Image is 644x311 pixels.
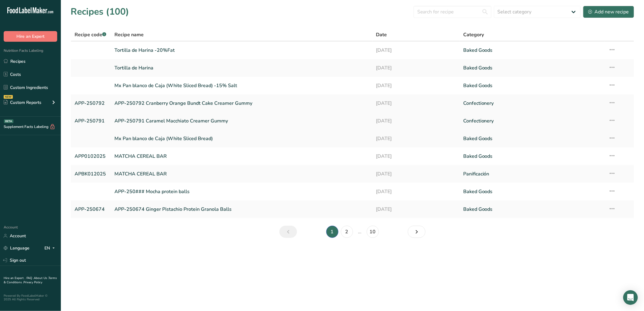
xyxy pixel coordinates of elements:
a: Baked Goods [463,150,601,163]
a: APBK012025 [75,168,107,180]
a: APP-250791 Caramel Macchiato Creamer Gummy [114,115,369,127]
input: Search for recipe [414,6,492,18]
a: Baked Goods [463,132,601,145]
a: Terms & Conditions . [4,276,57,284]
a: [DATE] [376,150,456,163]
div: EN [44,245,57,252]
h1: Recipes (100) [71,5,129,19]
a: [DATE] [376,62,456,74]
a: Baked Goods [463,185,601,198]
a: APP0102025 [75,150,107,163]
a: APP-250674 Ginger Pistachio Protein Granola Balls [114,203,369,216]
a: Page 10. [367,226,379,238]
a: Next page [408,226,425,238]
a: Baked Goods [463,62,601,74]
button: Hire an Expert [4,31,57,42]
a: [DATE] [376,168,456,180]
a: Hire an Expert . [4,276,25,280]
a: APP-250791 [75,115,107,127]
a: Mx Pan blanco de Caja (White Sliced Bread) [114,132,369,145]
a: Baked Goods [463,79,601,92]
span: Recipe name [114,31,144,38]
a: [DATE] [376,203,456,216]
a: [DATE] [376,185,456,198]
a: Language [4,243,30,253]
a: Page 2. [341,226,353,238]
a: [DATE] [376,115,456,127]
button: Add new recipe [583,6,634,18]
div: Custom Reports [4,99,41,106]
a: MATCHA CEREAL BAR [114,150,369,163]
a: MATCHA CEREAL BAR [114,168,369,180]
a: [DATE] [376,79,456,92]
a: Confectionery [463,97,601,110]
a: [DATE] [376,132,456,145]
span: Recipe code [75,31,106,38]
a: Previous page [279,226,297,238]
div: Open Intercom Messenger [623,290,638,305]
a: Tortilla de Harina -20%Fat [114,44,369,57]
a: About Us . [34,276,48,280]
a: Tortilla de Harina [114,62,369,74]
a: Confectionery [463,115,601,127]
div: Add new recipe [588,8,629,16]
div: NEW [4,95,13,99]
a: Baked Goods [463,203,601,216]
div: BETA [4,119,13,123]
a: Privacy Policy [23,280,42,284]
a: APP-250792 Cranberry Orange Bundt Cake Creamer Gummy [114,97,369,110]
a: Panificación [463,168,601,180]
a: Baked Goods [463,44,601,57]
span: Date [376,31,387,38]
span: Category [463,31,484,38]
a: APP-250674 [75,203,107,216]
div: Powered By FoodLabelMaker © 2025 All Rights Reserved [4,294,57,301]
a: APP-250### Mocha protein balls [114,185,369,198]
a: FAQ . [26,276,34,280]
a: Mx Pan blanco de Caja (White Sliced Bread) -15% Salt [114,79,369,92]
a: [DATE] [376,44,456,57]
a: APP-250792 [75,97,107,110]
a: [DATE] [376,97,456,110]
